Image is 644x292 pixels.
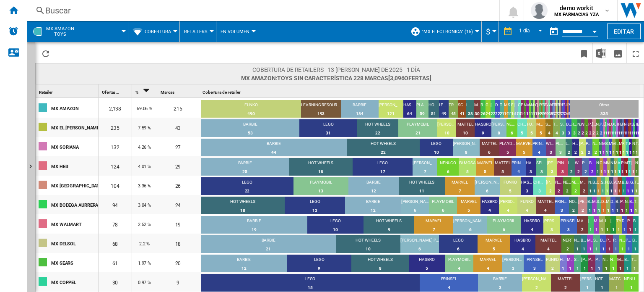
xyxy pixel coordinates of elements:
[589,158,596,177] td: BABY EINSTEIN : 2 (1.61%)
[514,100,517,119] td: FISHER PRICE : 15 (0.7%)
[586,139,592,158] td: PAW PATROL : 2 (1.52%)
[345,197,401,216] td: BARBIE : 12 (12.77%)
[605,119,607,139] td: MCFARLANE TOYS : 1 (0.43%)
[635,158,639,177] td: NERF : 1 (0.81%)
[531,2,548,19] img: profile.jpg
[556,100,557,119] td: RAINBOW HIGH : 7 (0.33%)
[535,100,537,119] td: OSMO : 10 (0.47%)
[627,43,644,63] button: Maximizar
[603,119,605,139] td: DISNEY PRINCESS : 1 (0.43%)
[556,139,566,158] td: PLAYMOBIL : 3 (2.27%)
[628,158,631,177] td: THE SIMPSONS : 1 (0.81%)
[37,43,54,63] button: Recargar
[410,21,477,42] div: "MX ELECTRONICA" (15)
[416,100,428,119] td: PLAYMOBIL : 59 (2.76%)
[533,100,535,119] td: HEYE : 10 (0.47%)
[399,177,445,197] td: HOT WHEELS : 11 (10.58%)
[480,197,499,216] td: HASBRO : 4 (4.26%)
[636,139,639,158] td: TRANSFORMERS : 1 (0.76%)
[100,84,132,97] div: Ofertas Sort None
[622,139,626,158] td: FAMOSA : 1 (0.76%)
[618,158,621,177] td: ASMODEE : 1 (0.81%)
[610,255,617,274] td: NENUCO : 1 (1.64%)
[609,177,613,197] td: BANDAI : 1 (0.96%)
[552,100,553,119] td: PAW PATROL : 8 (0.37%)
[610,158,614,177] td: NEPTUNE : 1 (0.81%)
[27,42,35,292] button: Mostrar
[626,119,627,139] td: FEBER : 1 (0.43%)
[439,100,449,119] td: LEGO : 49 (2.29%)
[439,235,478,255] td: LEGO : 6 (8.82%)
[420,139,453,158] td: LEGO : 10 (7.58%)
[364,216,414,235] td: HOT WHEELS : 9 (11.54%)
[615,197,620,216] td: BANDAI : 1 (1.06%)
[631,158,635,177] td: POLLY POCKET : 1 (0.81%)
[575,158,582,177] td: WIZARDING WORLD : 2 (1.61%)
[601,197,606,216] td: DC COMICS : 1 (1.06%)
[289,158,353,177] td: HOT WHEELS : 18 (14.52%)
[579,139,586,158] td: MELISSA AND DOUG : 2 (1.52%)
[572,139,579,158] td: HASBRO : 2 (1.52%)
[605,216,610,235] td: IMAGINEXT : 1 (1.28%)
[587,235,593,255] td: MEGA BLOKS : 1 (1.47%)
[601,177,605,197] td: SPIN MASTER : 1 (0.96%)
[486,100,491,119] td: GLITTER GIRLS : 24 (1.12%)
[609,139,612,158] td: MERMAZE MERMAIDZ : 1 (0.76%)
[633,119,635,139] td: BLUEY : 1 (0.43%)
[480,139,500,158] td: MATTEL : 6 (4.55%)
[201,100,301,119] td: FUNKO : 490 (22.92%)
[536,158,547,177] td: SPIN MASTER : 3 (2.42%)
[612,139,615,158] td: MATCHBOX : 1 (0.76%)
[37,84,98,97] div: Retailer Sort None
[458,100,466,119] td: SCHLEICH : 41 (1.92%)
[599,216,605,235] td: MATCHBOX : 1 (1.28%)
[630,177,634,197] td: GOLIATH : 1 (0.96%)
[201,177,293,197] td: LEGO : 22 (21.15%)
[475,119,491,139] td: HASBRO : 9 (3.83%)
[602,255,610,274] td: NERF : 1 (1.64%)
[576,43,592,63] button: Marcar este reporte
[574,255,581,274] td: SPIN MASTER : 1 (1.64%)
[445,255,473,274] td: PLAYMOBIL : 4 (6.56%)
[580,177,588,197] td: MATTEL : 2 (1.92%)
[614,119,616,139] td: LIBELLUD : 1 (0.43%)
[510,235,535,255] td: HASBRO : 4 (5.88%)
[401,197,429,216] td: FISHER PRICE : 6 (6.38%)
[357,119,398,139] td: HOT WHEELS : 22 (9.36%)
[533,177,546,197] td: CHICCO : 3 (2.88%)
[482,21,499,42] md-menu: Currency
[546,139,556,158] td: WIZARDING WORLD : 3 (2.27%)
[495,100,500,119] td: DISNEY : 22 (1.03%)
[555,100,556,119] td: BTOYS : 7 (0.33%)
[563,177,571,197] td: NERF : 2 (1.92%)
[614,158,617,177] td: MATCHBOX : 1 (0.81%)
[508,100,511,119] td: SPIN MASTER : 17 (0.8%)
[629,197,634,216] td: BABY EINSTEIN : 1 (1.06%)
[622,119,623,139] td: PAW PATROL : 1 (0.43%)
[403,100,416,119] td: HASBRO : 64 (2.99%)
[587,23,602,38] button: Open calendar
[557,158,568,177] td: PINYPON : 3 (2.42%)
[561,235,574,255] td: NERF : 2 (2.94%)
[600,158,603,177] td: CATAN : 1 (0.81%)
[634,197,639,216] td: TRANSFORMERS : 1 (1.06%)
[526,158,536,177] td: HASBRO : 3 (2.42%)
[574,235,580,255] td: NOVELTY : 1 (1.47%)
[539,100,541,119] td: BATTAT : 9 (0.42%)
[221,21,254,42] button: En volumen
[596,158,600,177] td: NOVELTY : 1 (0.81%)
[285,197,345,216] td: LEGO : 13 (13.83%)
[632,139,636,158] td: NERF : 1 (0.76%)
[536,119,545,139] td: MARVEL : 5 (2.13%)
[478,235,510,255] td: MARVEL : 5 (7.35%)
[545,23,562,40] button: md-calendar
[301,100,340,119] td: LEARNING RESOURCES : 193 (9.03%)
[603,158,607,177] td: MEGA BLOKS : 1 (0.81%)
[611,119,613,139] td: GEOSAFARI : 1 (0.43%)
[422,21,477,42] button: "MX ELECTRONICA" (15)
[616,119,618,139] td: TREFL : 1 (0.43%)
[537,100,539,119] td: POLLY POCKET : 10 (0.47%)
[631,119,633,139] td: SMART GAMES : 1 (0.43%)
[543,216,560,235] td: MELISSA AND DOUG : 3 (3.85%)
[293,177,348,197] td: PLAYMOBIL : 13 (12.5%)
